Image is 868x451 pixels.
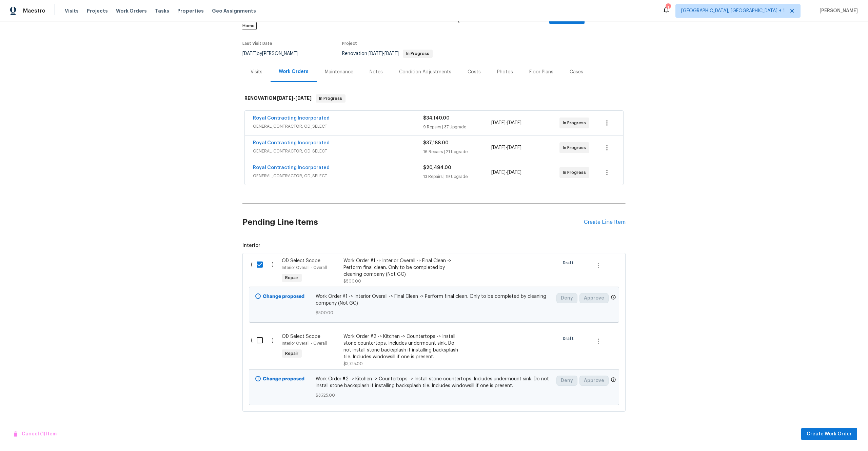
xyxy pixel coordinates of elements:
button: Create Work Order [801,428,857,440]
div: Floor Plans [529,69,553,75]
button: Approve [579,293,609,303]
span: $20,494.00 [423,165,451,170]
span: - [369,51,399,56]
span: Create Work Order [807,430,852,438]
span: Interior Overall - Overall [282,266,327,270]
span: In Progress [403,52,432,56]
button: Deny [556,376,577,386]
span: Projects [87,7,108,14]
span: [DATE] [507,170,521,175]
span: Last Visit Date [242,41,272,46]
span: [DATE] [491,145,506,150]
span: Only a market manager or an area construction manager can approve [611,294,616,302]
a: Royal Contracting Incorporated [253,116,330,121]
span: - [491,120,521,126]
div: 16 Repairs | 21 Upgrade [423,148,491,155]
div: by [PERSON_NAME] [242,50,306,58]
span: - [491,144,521,151]
span: Geo Assignments [212,7,256,14]
span: In Progress [563,169,589,176]
div: Work Order #2 -> Kitchen -> Countertops -> Install stone countertops. Includes undermount sink. D... [343,333,463,360]
a: Royal Contracting Incorporated [253,141,330,145]
span: Cancel (1) Item [14,430,57,438]
div: Condition Adjustments [399,69,451,75]
div: Work Order #1 -> Interior Overall -> Final Clean -> Perform final clean. Only to be completed by ... [343,257,463,278]
span: OD Select Scope [282,334,320,339]
div: ( ) [249,331,280,369]
b: Change proposed [263,294,304,299]
span: $37,188.00 [423,141,449,145]
span: [DATE] [369,51,383,56]
span: Project [342,41,357,46]
span: $3,725.00 [316,392,553,399]
span: [DATE] [507,121,521,125]
span: Only a market manager or an area construction manager can approve [611,377,616,384]
span: Maestro [23,7,45,14]
span: OD Select Scope [282,258,320,263]
button: Cancel (1) Item [11,428,59,440]
span: Tasks [155,8,169,13]
span: [DATE] [295,96,312,101]
span: $34,140.00 [423,116,450,121]
span: $500.00 [343,279,361,283]
span: Repair [282,350,301,357]
div: 1 [666,4,670,11]
span: 3 Beds | 2 1/2 Baths | Total: 1996 ft² | Above Grade: 1296 ft² | Basement Finished: 700 ft² | 1974 [242,16,491,29]
span: In Progress [316,95,345,102]
span: Properties [177,7,204,14]
span: - [277,96,312,101]
span: Interior [242,242,626,249]
span: [GEOGRAPHIC_DATA], [GEOGRAPHIC_DATA] + 1 [681,7,785,14]
div: Photos [497,69,513,75]
div: Notes [370,69,383,75]
span: [DATE] [491,170,506,175]
span: [DATE] [277,96,293,101]
span: [DATE] [242,51,257,56]
span: [PERSON_NAME] [817,7,858,14]
span: Renovation [342,51,433,56]
div: 9 Repairs | 37 Upgrade [423,124,491,130]
h2: Pending Line Items [242,206,584,238]
div: Work Orders [279,68,309,75]
button: Deny [556,293,577,303]
div: Create Line Item [584,219,626,225]
span: Work Orders [116,7,147,14]
div: Cases [570,69,583,75]
span: $500.00 [316,309,553,316]
div: Costs [468,69,481,75]
span: Draft [563,259,576,266]
span: GENERAL_CONTRACTOR, OD_SELECT [253,148,423,155]
span: Work Order #1 -> Interior Overall -> Final Clean -> Perform final clean. Only to be completed by ... [316,293,553,307]
button: Approve [579,376,609,386]
div: 13 Repairs | 19 Upgrade [423,173,491,180]
span: Repair [282,274,301,281]
span: [DATE] [384,51,399,56]
span: OD Select Home [242,15,481,30]
div: Visits [251,69,262,75]
div: Maintenance [325,69,353,75]
span: - [491,169,521,176]
span: GENERAL_CONTRACTOR, OD_SELECT [253,123,423,130]
div: RENOVATION [DATE]-[DATE]In Progress [242,88,626,109]
span: [DATE] [491,121,506,125]
span: In Progress [563,144,589,151]
span: Interior Overall - Overall [282,341,327,345]
span: Draft [563,335,576,342]
h6: RENOVATION [244,94,312,103]
span: [DATE] [507,145,521,150]
a: Royal Contracting Incorporated [253,165,330,170]
span: GENERAL_CONTRACTOR, OD_SELECT [253,173,423,179]
span: Work Order #2 -> Kitchen -> Countertops -> Install stone countertops. Includes undermount sink. D... [316,376,553,389]
span: In Progress [563,120,589,126]
span: Visits [65,7,79,14]
div: ( ) [249,255,280,287]
b: Change proposed [263,377,304,381]
span: $3,725.00 [343,362,363,366]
